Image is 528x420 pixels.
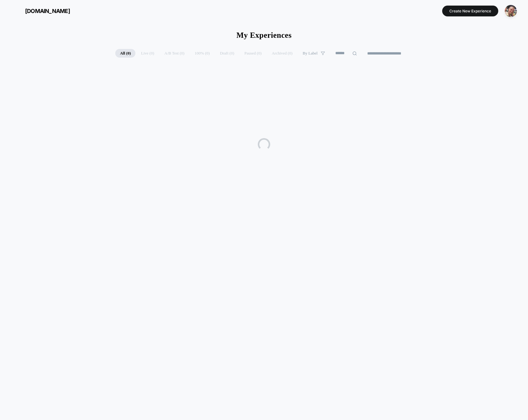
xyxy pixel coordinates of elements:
h1: My Experiences [236,31,292,40]
span: By Label [303,51,318,56]
span: All ( 0 ) [115,49,135,58]
img: ppic [505,5,517,17]
button: ppic [503,5,519,17]
span: [DOMAIN_NAME] [25,8,70,14]
button: Create New Experience [442,6,498,16]
button: [DOMAIN_NAME] [9,6,72,16]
